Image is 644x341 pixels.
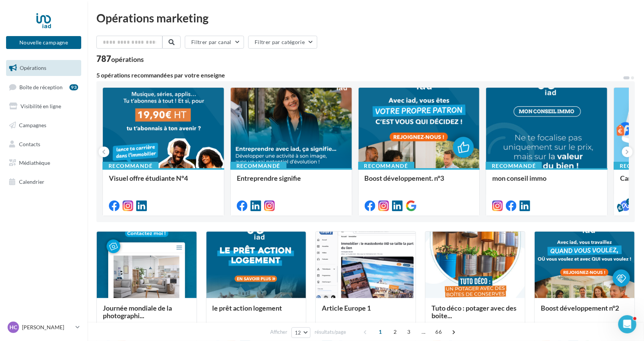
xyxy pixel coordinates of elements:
span: Médiathèque [19,159,50,166]
div: 5 opérations recommandées par votre enseigne [96,72,623,78]
span: 12 [295,330,301,336]
span: 3 [403,326,415,338]
span: le prêt action logement [213,304,282,312]
span: Boîte de réception [19,84,63,90]
span: ... [417,326,430,338]
span: 66 [432,326,445,338]
span: Tuto déco : potager avec des boite... [431,304,516,320]
div: Domaine [40,45,58,50]
button: Nouvelle campagne [6,36,81,49]
span: HC [9,324,17,331]
span: résultats/page [315,328,346,336]
span: Opérations [20,65,46,71]
a: Calendrier [5,174,83,190]
div: 5 [626,198,633,205]
img: tab_keywords_by_traffic_grey.svg [87,44,93,50]
div: opérations [111,56,144,63]
div: Domaine: [DOMAIN_NAME] [20,20,86,26]
button: Filtrer par catégorie [248,36,317,49]
span: Contacts [19,141,40,147]
a: Opérations [5,60,83,76]
div: 93 [69,84,78,90]
a: Contacts [5,136,83,152]
a: HC [PERSON_NAME] [6,320,81,335]
div: Recommandé [486,162,542,170]
div: Mots-clés [96,45,115,50]
p: [PERSON_NAME] [22,324,72,331]
span: Campagnes [19,122,46,128]
span: Visibilité en ligne [20,103,61,109]
div: Recommandé [358,162,414,170]
span: Afficher [270,328,287,336]
span: Visuel offre étudiante N°4 [109,174,188,182]
div: Recommandé [102,162,159,170]
iframe: Intercom live chat [618,315,636,333]
a: Médiathèque [5,155,83,171]
span: Article Europe 1 [322,304,371,312]
span: 1 [374,326,386,338]
span: Boost développement n°2 [541,304,619,312]
img: tab_domain_overview_orange.svg [31,44,38,50]
div: 787 [96,55,144,63]
div: Opérations marketing [96,12,635,24]
button: Filtrer par canal [185,36,244,49]
span: Calendrier [19,178,44,185]
button: 12 [291,327,311,338]
span: Entreprendre signifie [237,174,301,182]
span: 2 [389,326,401,338]
img: website_grey.svg [12,20,18,26]
img: logo_orange.svg [12,12,18,18]
div: Recommandé [230,162,287,170]
span: Boost développement. n°3 [365,174,444,182]
div: v 4.0.25 [21,12,37,18]
a: Campagnes [5,117,83,133]
a: Boîte de réception93 [5,79,83,95]
span: Journée mondiale de la photographi... [103,304,172,320]
span: mon conseil immo [492,174,546,182]
a: Visibilité en ligne [5,98,83,114]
